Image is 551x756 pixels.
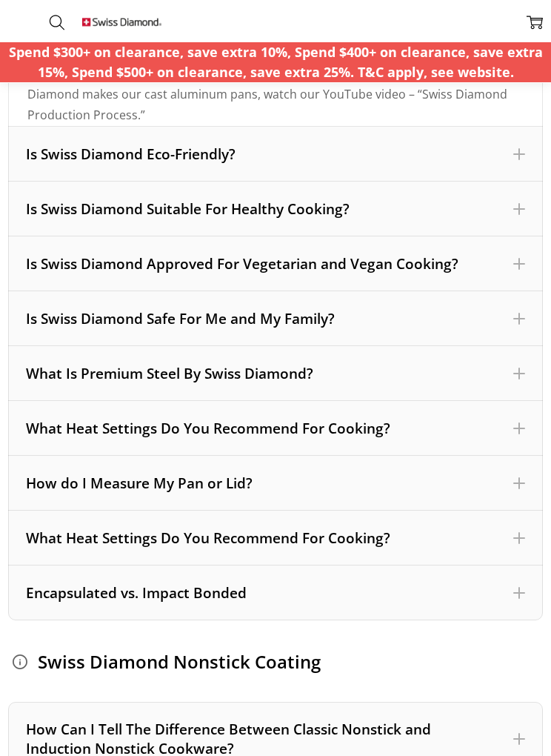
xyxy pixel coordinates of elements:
[8,399,543,454] div: What Heat Settings Do You Recommend For Cooking?
[8,180,543,235] div: Is Swiss Diamond Suitable For Healthy Cooking?
[8,509,543,564] div: What Heat Settings Do You Recommend For Cooking?
[8,125,543,180] div: Is Swiss Diamond Eco-Friendly?
[8,345,543,399] div: What Is Premium Steel By Swiss Diamond?
[26,308,525,327] div: Is Swiss Diamond Safe For Me and My Family?
[8,454,543,509] div: How do I Measure My Pan or Lid?
[26,253,525,272] div: Is Swiss Diamond Approved For Vegetarian and Vegan Cooking?
[8,235,543,290] div: Is Swiss Diamond Approved For Vegetarian and Vegan Cooking?
[38,649,321,672] span: Swiss Diamond Nonstick Coating
[26,472,525,491] div: How do I Measure My Pan or Lid?
[26,143,525,162] div: Is Swiss Diamond Eco-Friendly?
[8,41,544,81] p: Spend $300+ on clearance, save extra 10%, Spend $400+ on clearance, save extra 15%, Spend $500+ o...
[26,582,525,601] div: Encapsulated vs. Impact Bonded
[26,527,525,546] div: What Heat Settings Do You Recommend For Cooking?
[8,564,543,619] div: Encapsulated vs. Impact Bonded
[8,290,543,345] div: Is Swiss Diamond Safe For Me and My Family?
[26,198,525,217] div: Is Swiss Diamond Suitable For Healthy Cooking?
[26,362,525,382] div: What Is Premium Steel By Swiss Diamond?
[82,4,162,36] img: Free Shipping On Every Order
[26,417,525,437] div: What Heat Settings Do You Recommend For Cooking?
